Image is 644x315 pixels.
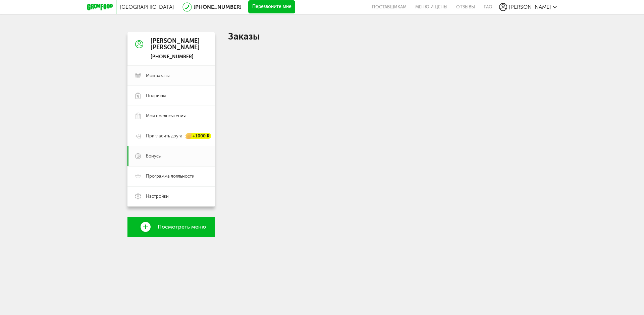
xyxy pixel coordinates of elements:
a: [PHONE_NUMBER] [194,4,241,10]
span: [GEOGRAPHIC_DATA] [120,4,174,10]
span: Мои предпочтения [146,113,185,119]
div: [PERSON_NAME] [PERSON_NAME] [151,38,200,51]
span: Подписка [146,93,166,99]
span: [PERSON_NAME] [509,4,551,10]
span: Программа лояльности [146,173,195,179]
span: Пригласить друга [146,133,182,139]
div: [PHONE_NUMBER] [151,54,200,60]
a: Бонусы [127,146,215,166]
span: Бонусы [146,153,162,159]
a: Пригласить друга +1000 ₽ [127,126,215,146]
a: Настройки [127,186,215,206]
a: Мои предпочтения [127,106,215,126]
a: Подписка [127,86,215,106]
span: Настройки [146,193,169,199]
span: Посмотреть меню [158,224,206,230]
a: Программа лояльности [127,166,215,186]
div: +1000 ₽ [186,133,211,139]
a: Мои заказы [127,66,215,86]
a: Посмотреть меню [127,217,215,237]
span: Мои заказы [146,73,170,79]
h1: Заказы [228,32,517,41]
button: Перезвоните мне [248,0,295,14]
